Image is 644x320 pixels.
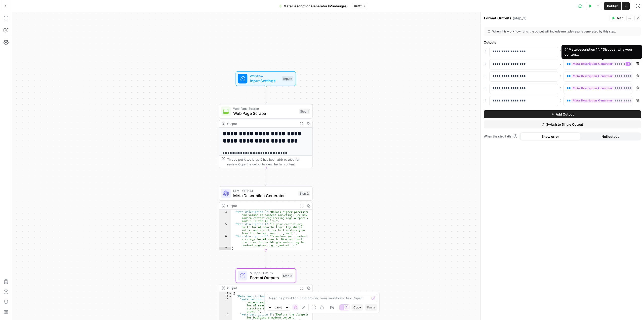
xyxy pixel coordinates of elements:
[229,292,232,295] span: Toggle code folding, rows 1 through 37
[238,162,261,166] span: Copy the output
[250,74,280,78] span: Workflow
[351,304,363,311] button: Copy
[250,78,280,84] span: Input Settings
[365,304,377,311] button: Paste
[560,60,561,66] span: :
[604,2,621,10] button: Publish
[219,186,313,250] div: LLM · GPT-4.1Meta Description GeneratorStep 2Output , high-impact growth.", "Meta description 3":...
[227,203,296,208] div: Output
[233,106,297,111] span: Web Page Scrape
[556,112,574,117] span: Add Output
[219,72,313,86] div: WorkflowInput SettingsInputs
[250,270,279,275] span: Multiple Outputs
[354,4,361,8] span: Draft
[484,40,641,45] div: Outputs
[219,292,232,295] div: 1
[282,76,293,82] div: Inputs
[560,85,561,91] span: :
[601,134,619,139] span: Null output
[219,223,231,235] div: 5
[513,16,527,21] span: ( step_3 )
[542,134,559,139] span: Show error
[284,4,348,9] span: Meta Description Generator (Mindaugas)
[275,305,282,309] span: 120%
[580,132,640,140] button: Null output
[219,235,231,247] div: 6
[219,295,232,298] div: 2
[353,305,361,310] span: Copy
[298,191,310,196] div: Step 2
[219,247,231,250] div: 7
[282,273,293,278] div: Step 3
[484,110,641,118] button: Add Output
[352,3,368,9] button: Draft
[565,47,639,57] div: { "Meta description 1": "Discover why your conten...
[227,286,296,290] div: Output
[233,110,297,116] span: Web Page Scrape
[616,16,623,20] span: Test
[227,157,310,166] div: This output is too large & has been abbreviated for review. to view the full content.
[484,134,517,139] a: When the step fails:
[227,121,296,126] div: Output
[299,109,310,114] div: Step 1
[265,168,267,186] g: Edge from step_1 to step_2
[233,188,296,193] span: LLM · GPT-4.1
[250,275,279,281] span: Format Outputs
[560,97,561,103] span: :
[488,29,627,34] div: When this workflow runs, the output will include multiple results generated by this step.
[484,120,641,128] button: Switch to Single Output
[546,122,583,127] span: Switch to Single Output
[229,295,232,298] span: Toggle code folding, rows 2 through 8
[265,250,267,268] g: Edge from step_2 to step_3
[560,73,561,79] span: :
[219,298,232,313] div: 3
[610,15,625,21] button: Test
[276,2,351,10] button: Meta Description Generator (Mindaugas)
[484,16,511,21] textarea: Format Outputs
[219,211,231,223] div: 4
[233,193,296,199] span: Meta Description Generator
[560,48,561,54] span: :
[265,86,267,103] g: Edge from start to step_1
[607,4,618,9] span: Publish
[367,305,375,310] span: Paste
